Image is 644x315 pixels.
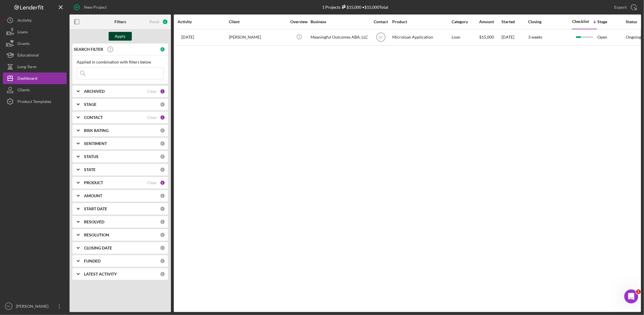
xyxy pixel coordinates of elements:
[77,60,164,64] div: Applied in combination with filters below
[149,19,159,24] div: Reset
[84,233,109,237] b: RESOLUTION
[115,32,126,41] div: Apply
[311,30,368,45] div: Meaningful Outcomes ABA, LLC
[84,193,102,198] b: AMOUNT
[114,19,126,24] b: Filters
[3,38,67,49] button: Grants
[84,154,98,159] b: STATUS
[17,73,37,86] div: Dashboard
[84,115,103,120] b: CONTACT
[178,19,228,24] div: Activity
[378,35,383,39] text: SC
[160,167,165,172] div: 0
[84,207,107,211] b: START DATE
[17,61,37,74] div: Long-Term
[501,19,528,24] div: Started
[84,128,109,133] b: RISK RATING
[3,49,67,61] button: Educational
[3,300,67,312] button: SC[PERSON_NAME]
[636,289,641,294] span: 1
[160,245,165,251] div: 0
[147,115,157,120] div: Clear
[109,32,132,41] button: Apply
[160,89,165,94] div: 1
[160,219,165,225] div: 0
[311,19,368,24] div: Business
[147,89,157,94] div: Clear
[160,47,165,52] div: 0
[3,96,67,107] button: Product Templates
[84,89,105,94] b: ARCHIVED
[3,73,67,84] button: Dashboard
[70,1,112,13] button: New Project
[572,19,589,24] div: Checklist
[3,15,67,26] button: Activity
[452,30,479,45] div: Loan
[160,128,165,133] div: 0
[17,84,30,97] div: Clients
[392,30,450,45] div: Microloan Application
[597,19,625,24] div: Stage
[84,1,107,13] div: New Project
[341,5,362,10] div: $15,000
[160,193,165,198] div: 0
[84,259,101,263] b: FUNDED
[160,102,165,107] div: 0
[322,5,388,10] div: 1 Projects • $15,000 Total
[84,141,107,146] b: SENTIMENT
[84,102,96,107] b: STAGE
[17,26,28,39] div: Loans
[3,26,67,38] button: Loans
[229,19,287,24] div: Client
[181,35,194,39] time: 2025-09-12 16:23
[597,30,625,45] div: Open
[17,38,30,51] div: Grants
[3,84,67,96] button: Clients
[160,115,165,120] div: 1
[479,19,501,24] div: Amount
[7,305,10,308] text: SC
[147,180,157,185] div: Clear
[160,180,165,185] div: 4
[452,19,479,24] div: Category
[84,272,117,276] b: LATEST ACTIVITY
[288,19,310,24] div: Overview
[229,30,287,45] div: [PERSON_NAME]
[528,35,542,39] time: 3 weeks
[17,15,32,28] div: Activity
[614,1,627,13] div: Export
[392,19,450,24] div: Product
[14,300,52,314] div: [PERSON_NAME]
[501,30,528,45] div: [DATE]
[84,167,96,172] b: STATE
[160,141,165,146] div: 0
[608,1,641,13] button: Export
[162,19,168,25] div: 6
[479,35,494,39] span: $15,000
[17,49,39,62] div: Educational
[160,271,165,277] div: 0
[17,96,51,109] div: Product Templates
[624,289,638,303] iframe: Intercom live chat
[370,19,392,24] div: Contact
[84,180,103,185] b: PRODUCT
[160,154,165,159] div: 0
[74,47,103,52] b: SEARCH FILTER
[84,246,112,250] b: CLOSING DATE
[626,35,641,39] div: Ongoing
[160,206,165,211] div: 0
[84,220,104,224] b: RESOLVED
[528,19,572,24] div: Closing
[160,258,165,264] div: 0
[3,61,67,73] button: Long-Term
[160,232,165,238] div: 0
